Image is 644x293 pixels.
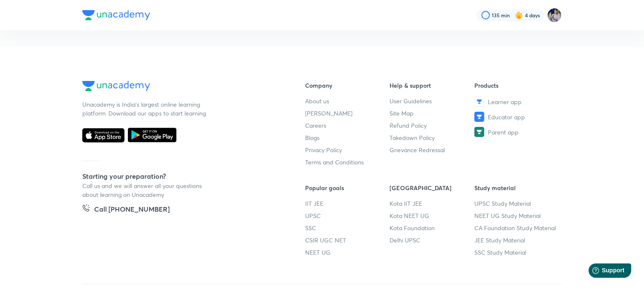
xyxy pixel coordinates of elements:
a: About us [305,97,390,105]
a: IIT JEE [305,199,390,208]
a: Company Logo [82,81,278,93]
a: Careers [305,121,390,130]
img: streak [515,11,523,19]
a: Takedown Policy [390,133,475,142]
span: Learner app [488,97,522,106]
a: Learner app [474,97,559,107]
a: NEET UG [305,248,390,257]
a: Grievance Redressal [390,145,475,154]
a: Privacy Policy [305,145,390,154]
span: Careers [305,121,326,130]
a: Refund Policy [390,121,475,130]
a: Call [PHONE_NUMBER] [82,204,170,216]
a: JEE Study Material [474,236,559,245]
span: Parent app [488,128,519,137]
a: UPSC [305,211,390,220]
a: Educator app [474,112,559,122]
a: Kota Foundation [390,223,475,232]
a: SSC [305,223,390,232]
h6: Help & support [390,81,475,90]
a: Blogs [305,133,390,142]
img: Tanya Gautam [547,8,562,22]
p: Call us and we will answer all your questions about learning on Unacademy [82,181,209,199]
a: UPSC Study Material [474,199,559,208]
a: Terms and Conditions [305,158,390,167]
img: Learner app [474,97,484,107]
a: CA Foundation Study Material [474,223,559,232]
h6: Company [305,81,390,90]
p: Unacademy is India’s largest online learning platform. Download our apps to start learning [82,100,209,118]
span: Educator app [488,113,525,121]
h6: Products [474,81,559,90]
a: Kota NEET UG [390,211,475,220]
h5: Starting your preparation? [82,171,278,181]
img: Educator app [474,112,484,122]
img: Company Logo [82,81,150,91]
a: User Guidelines [390,97,475,105]
h6: [GEOGRAPHIC_DATA] [390,183,475,192]
a: Kota IIT JEE [390,199,475,208]
a: SSC Study Material [474,248,559,257]
a: CSIR UGC NET [305,236,390,245]
h5: Call [PHONE_NUMBER] [94,204,170,216]
img: Parent app [474,127,484,137]
a: Site Map [390,109,475,118]
h6: Popular goals [305,183,390,192]
iframe: Help widget launcher [569,260,635,284]
h6: Study material [474,183,559,192]
a: NEET UG Study Material [474,211,559,220]
img: Company Logo [82,10,150,20]
a: Parent app [474,127,559,137]
a: Delhi UPSC [390,236,475,245]
a: [PERSON_NAME] [305,109,390,118]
